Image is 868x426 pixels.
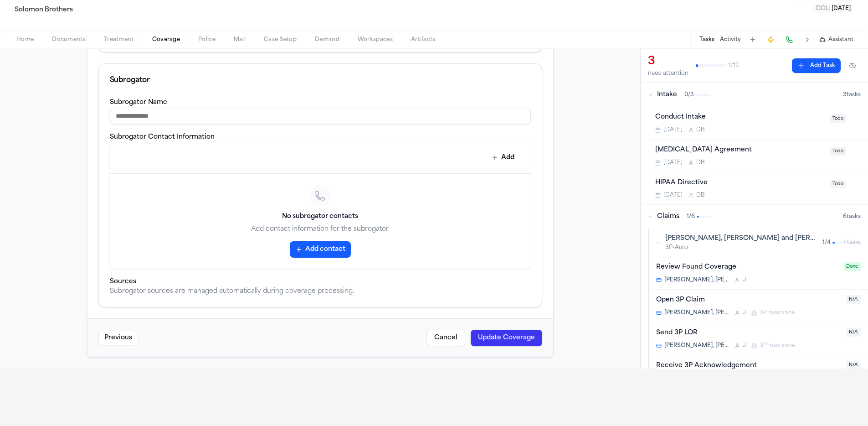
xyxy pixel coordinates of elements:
span: Assistant [828,36,853,43]
button: Update Coverage [471,330,542,346]
div: HIPAA Directive [655,178,824,188]
button: Add Task [746,33,759,46]
span: 3 task s [843,91,861,99]
span: D B [696,126,705,134]
button: Intake0/33tasks [641,83,868,107]
span: N/A [846,295,861,304]
h3: No subrogator contacts [121,212,520,221]
span: D B [696,159,705,166]
div: Open 3P Claim [656,295,841,306]
span: 1 / 12 [729,62,739,69]
div: Open task: Conduct Intake [648,107,868,140]
button: Cancel [426,330,465,346]
button: Assistant [819,36,853,43]
button: Activity [720,36,741,43]
div: Open task: HIPAA Directive [648,172,868,205]
span: 1 / 4 [822,239,831,246]
span: [DATE] [663,159,683,166]
span: Todo [830,114,846,123]
div: Open task: Retainer Agreement [648,140,868,172]
span: Mail [234,36,246,43]
span: Done [843,262,861,271]
span: [DATE] [663,126,683,134]
span: J [743,309,746,317]
button: Create Immediate Task [765,33,777,46]
span: Todo [830,180,846,188]
button: Add [487,150,520,166]
span: Workspaces [358,36,393,43]
span: 4 task s [843,239,861,246]
span: Police [198,36,216,43]
div: Subrogator [110,75,531,86]
span: [PERSON_NAME], [PERSON_NAME] and [PERSON_NAME] [664,276,729,284]
p: Add contact information for the subrogator. [121,225,520,234]
span: Todo [830,147,846,156]
span: 3P-Auto [665,244,815,251]
span: Home [16,36,34,43]
span: Coverage [152,36,180,43]
button: Previous [98,331,138,345]
span: 6 task s [843,213,861,220]
div: Subrogator sources are managed automatically during coverage processing. [110,287,531,296]
span: Demand [315,36,339,43]
button: Add contact [290,241,351,258]
span: [PERSON_NAME], [PERSON_NAME] and [PERSON_NAME] [664,342,729,349]
span: Intake [657,90,677,99]
span: N/A [846,361,861,369]
label: Subrogator Name [110,99,167,106]
span: [PERSON_NAME], [PERSON_NAME] and [PERSON_NAME] [664,309,729,317]
span: [DATE] [832,6,851,11]
span: 1 / 6 [687,213,695,220]
span: [PERSON_NAME], [PERSON_NAME] and [PERSON_NAME] [665,234,815,243]
button: Tasks [699,36,714,43]
span: DOL : [816,6,830,11]
span: Case Setup [264,36,297,43]
span: N/A [846,328,861,337]
span: Documents [52,36,86,43]
div: Review Found Coverage [656,262,838,273]
div: Open task: Open 3P Claim [649,290,868,322]
button: Edit DOL: 1995-04-15 [813,4,853,13]
span: J [743,276,746,284]
span: 3P Insurance [760,309,795,317]
button: [PERSON_NAME], [PERSON_NAME] and [PERSON_NAME]3P-Auto1/44tasks [649,229,868,257]
h2: Solomon Brothers [15,5,141,16]
button: Add Task [792,58,841,73]
button: Make a Call [783,33,796,46]
button: Hide completed tasks (⌘⇧H) [844,58,861,73]
div: Send 3P LOR [656,328,841,338]
label: Subrogator Contact Information [110,134,215,140]
div: [MEDICAL_DATA] Agreement [655,145,824,156]
span: D B [696,192,705,199]
label: Sources [110,278,136,285]
div: Open task: Review Found Coverage [649,257,868,290]
button: Claims1/66tasks [641,205,868,229]
span: 0 / 3 [684,91,694,99]
div: Conduct Intake [655,112,824,123]
span: Treatment [104,36,134,43]
div: Open task: Receive 3P Acknowledgement [649,355,868,388]
span: Artifacts [411,36,436,43]
span: J [743,342,746,349]
div: Receive 3P Acknowledgement [656,361,841,371]
span: 3P Insurance [760,342,795,349]
div: need attention [648,70,688,77]
div: Open task: Send 3P LOR [649,322,868,355]
span: [DATE] [663,192,683,199]
div: 3 [648,54,688,69]
span: Claims [657,212,679,221]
